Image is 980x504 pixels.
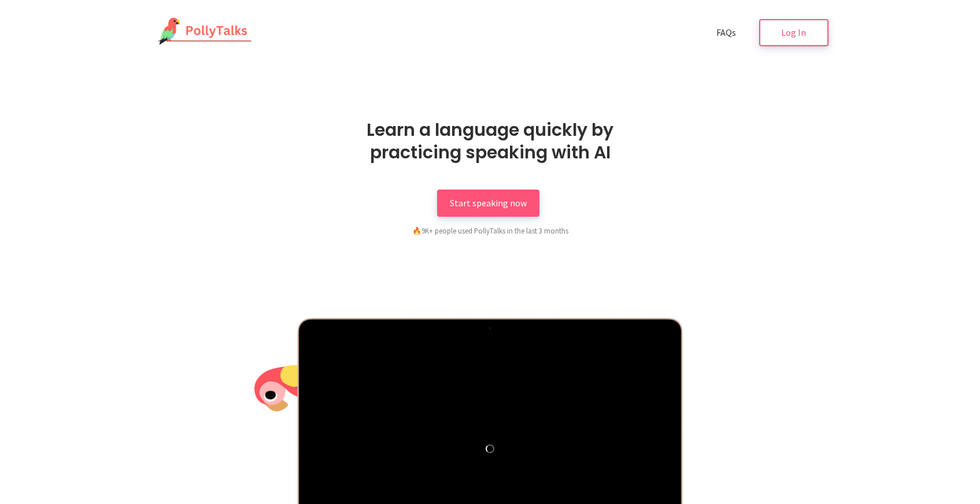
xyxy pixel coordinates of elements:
span: fire [412,226,421,235]
h1: Learn a language quickly by practicing speaking with AI [331,118,649,164]
a: FAQs [704,19,749,46]
span: FAQs [716,27,736,38]
span: Log In [781,27,806,38]
a: Log In [759,19,829,46]
span: Start speaking now [450,197,527,209]
img: PollyTalks Logo [152,17,253,46]
div: 9K+ people used PollyTalks in the last 3 months [352,225,629,236]
a: Start speaking now [437,190,539,217]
